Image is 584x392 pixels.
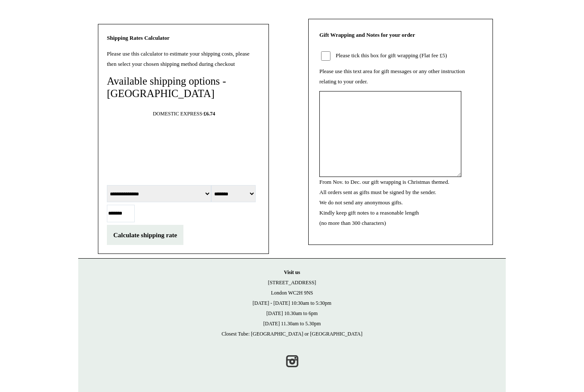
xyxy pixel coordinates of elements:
strong: Gift Wrapping and Notes for your order [319,32,415,38]
p: [STREET_ADDRESS] London WC2H 9NS [DATE] - [DATE] 10:30am to 5:30pm [DATE] 10.30am to 6pm [DATE] 1... [87,267,497,339]
h4: Available shipping options - [GEOGRAPHIC_DATA] [107,75,260,100]
strong: Visit us [284,269,300,275]
label: Please tick this box for gift wrapping (Flat fee £5) [333,52,447,59]
span: Calculate shipping rate [113,232,177,239]
label: From Nov. to Dec. our gift wrapping is Christmas themed. All orders sent as gifts must be signed ... [319,179,449,226]
p: Please use this calculator to estimate your shipping costs, please then select your chosen shippi... [107,49,260,69]
label: Please use this text area for gift messages or any other instruction relating to your order. [319,68,465,85]
form: select location [107,184,260,245]
strong: Shipping Rates Calculator [107,35,170,41]
a: Instagram [283,352,301,371]
input: Postcode [107,205,135,222]
button: Calculate shipping rate [107,225,183,245]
